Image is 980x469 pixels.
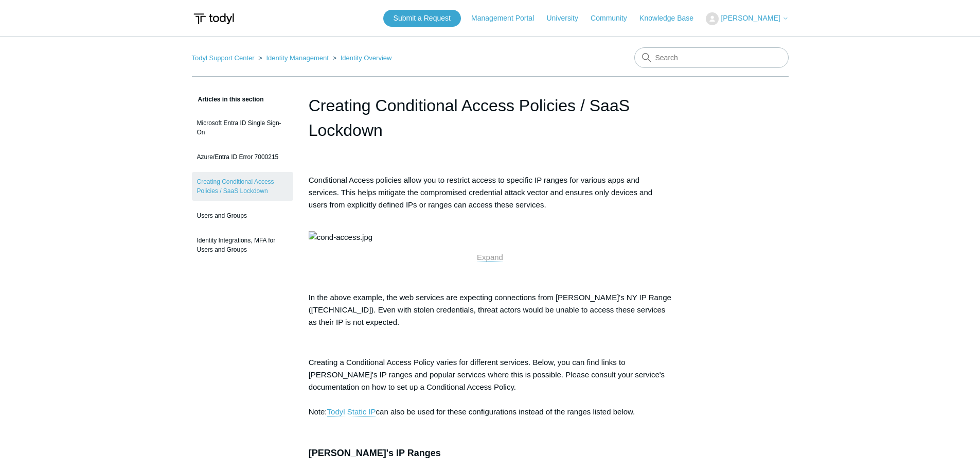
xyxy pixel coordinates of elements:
a: Identity Integrations, MFA for Users and Groups [192,231,293,259]
a: Todyl Static IP [327,407,376,416]
a: Submit a Request [383,10,461,27]
li: Todyl Support Center [192,54,257,62]
input: Search [634,47,789,68]
a: Identity Overview [341,54,392,62]
a: Management Portal [471,13,544,24]
li: Identity Overview [331,54,392,62]
a: Microsoft Entra ID Single Sign-On [192,113,293,142]
p: In the above example, the web services are expecting connections from [PERSON_NAME]'s NY IP Range... [309,291,672,328]
h3: [PERSON_NAME]'s IP Ranges [309,446,672,461]
img: Todyl Support Center Help Center home page [192,9,236,28]
a: Expand [477,253,503,262]
p: Conditional Access policies allow you to restrict access to specific IP ranges for various apps a... [309,174,672,223]
a: Creating Conditional Access Policies / SaaS Lockdown [192,172,293,201]
span: Articles in this section [192,96,264,103]
a: Knowledge Base [639,13,704,24]
p: Creating a Conditional Access Policy varies for different services. Below, you can find links to ... [309,356,672,418]
a: Community [591,13,637,24]
a: Todyl Support Center [192,54,255,62]
li: Identity Management [256,54,330,62]
h1: Creating Conditional Access Policies / SaaS Lockdown [309,93,672,143]
img: cond-access.jpg [309,231,372,244]
a: Users and Groups [192,206,293,225]
button: [PERSON_NAME] [706,12,788,25]
span: [PERSON_NAME] [721,14,780,22]
a: Identity Management [266,54,328,62]
a: University [546,13,588,24]
a: Azure/Entra ID Error 7000215 [192,147,293,167]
